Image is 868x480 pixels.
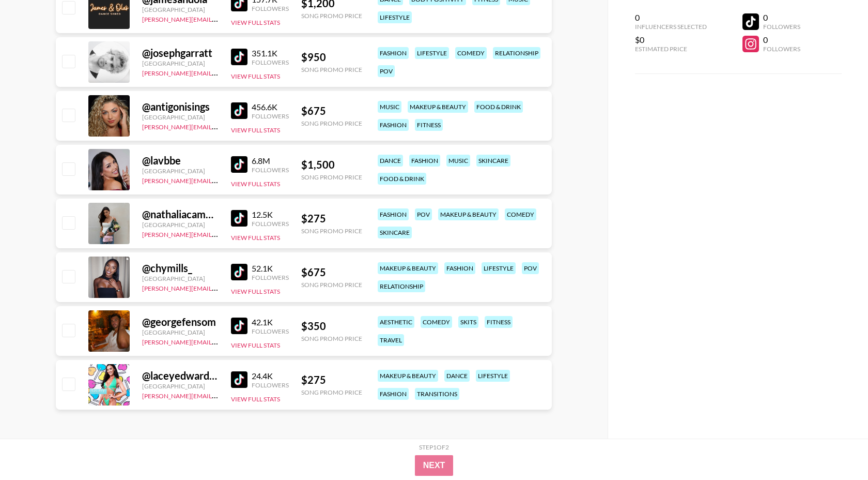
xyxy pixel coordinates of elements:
button: View Full Stats [231,126,280,134]
a: [PERSON_NAME][EMAIL_ADDRESS][DOMAIN_NAME] [142,229,295,238]
div: 0 [763,12,800,23]
div: lifestyle [415,47,449,59]
div: Followers [252,58,289,66]
div: Estimated Price [635,45,707,53]
div: Song Promo Price [301,281,362,289]
button: View Full Stats [231,395,280,403]
div: Song Promo Price [301,12,362,20]
div: @ chymills_ [142,262,219,275]
div: $ 675 [301,104,362,117]
div: Followers [252,112,289,120]
img: TikTok [231,210,247,227]
div: Followers [252,327,289,335]
img: TikTok [231,156,247,173]
button: View Full Stats [231,288,280,295]
div: fashion [378,119,409,131]
div: Song Promo Price [301,66,362,73]
div: 12.5K [252,209,289,220]
a: [PERSON_NAME][EMAIL_ADDRESS][DOMAIN_NAME] [142,13,295,23]
div: Song Promo Price [301,335,362,342]
img: TikTok [231,318,247,334]
div: Followers [252,274,289,281]
div: fashion [378,388,409,400]
a: [PERSON_NAME][EMAIL_ADDRESS][DOMAIN_NAME] [142,336,295,346]
div: comedy [421,316,452,328]
div: travel [378,334,404,346]
div: $ 275 [301,373,362,386]
div: 351.1K [252,48,289,58]
div: [GEOGRAPHIC_DATA] [142,275,219,282]
div: $ 1,500 [301,158,362,171]
div: lifestyle [482,262,516,274]
div: aesthetic [378,316,414,328]
div: relationship [378,280,425,292]
div: [GEOGRAPHIC_DATA] [142,328,219,336]
div: @ antigonisings [142,100,219,113]
div: Followers [252,381,289,389]
div: food & drink [378,173,426,185]
div: pov [378,65,395,77]
div: Song Promo Price [301,119,362,127]
div: Followers [252,220,289,228]
div: lifestyle [378,11,412,23]
div: makeup & beauty [378,370,438,382]
div: [GEOGRAPHIC_DATA] [142,382,219,390]
div: $ 350 [301,320,362,333]
button: View Full Stats [231,19,280,26]
div: Song Promo Price [301,388,362,396]
div: fitness [415,119,443,131]
div: $0 [635,35,707,45]
div: 52.1K [252,263,289,274]
div: skincare [476,155,510,167]
div: 6.8M [252,156,289,166]
div: makeup & beauty [408,101,468,113]
div: fashion [409,155,440,167]
img: TikTok [231,49,247,65]
div: transitions [415,388,459,400]
button: View Full Stats [231,341,280,349]
div: @ laceyedwards90 [142,369,219,382]
div: comedy [455,47,487,59]
div: [GEOGRAPHIC_DATA] [142,167,219,175]
div: @ georgefensom [142,316,219,328]
div: Song Promo Price [301,173,362,181]
div: fashion [378,47,409,59]
button: View Full Stats [231,180,280,188]
div: [GEOGRAPHIC_DATA] [142,6,219,13]
div: Step 1 of 2 [419,443,449,451]
div: $ 950 [301,51,362,64]
div: Song Promo Price [301,227,362,235]
div: lifestyle [476,370,510,382]
div: 42.1K [252,317,289,327]
div: pov [415,208,432,220]
iframe: Drift Widget Chat Controller [816,428,856,468]
div: fashion [378,208,409,220]
div: [GEOGRAPHIC_DATA] [142,113,219,121]
div: makeup & beauty [378,262,438,274]
div: skits [458,316,478,328]
div: dance [444,370,470,382]
div: Followers [763,23,800,31]
div: relationship [493,47,540,59]
div: Influencers Selected [635,23,707,31]
div: fashion [444,262,475,274]
button: View Full Stats [231,234,280,242]
div: $ 675 [301,266,362,279]
button: Next [415,455,454,476]
div: 0 [635,12,707,23]
div: dance [378,155,403,167]
img: TikTok [231,371,247,388]
div: makeup & beauty [438,208,499,220]
a: [PERSON_NAME][EMAIL_ADDRESS][DOMAIN_NAME] [142,390,295,400]
div: @ nathaliacamposofficial [142,208,219,221]
div: Followers [763,45,800,53]
div: [GEOGRAPHIC_DATA] [142,221,219,229]
img: TikTok [231,102,247,119]
a: [PERSON_NAME][EMAIL_ADDRESS][DOMAIN_NAME] [142,282,295,292]
div: Followers [252,166,289,174]
div: food & drink [474,101,523,113]
div: fitness [485,316,513,328]
a: [PERSON_NAME][EMAIL_ADDRESS][DOMAIN_NAME] [142,67,295,77]
div: 0 [763,35,800,45]
div: @ lavbbe [142,154,219,167]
